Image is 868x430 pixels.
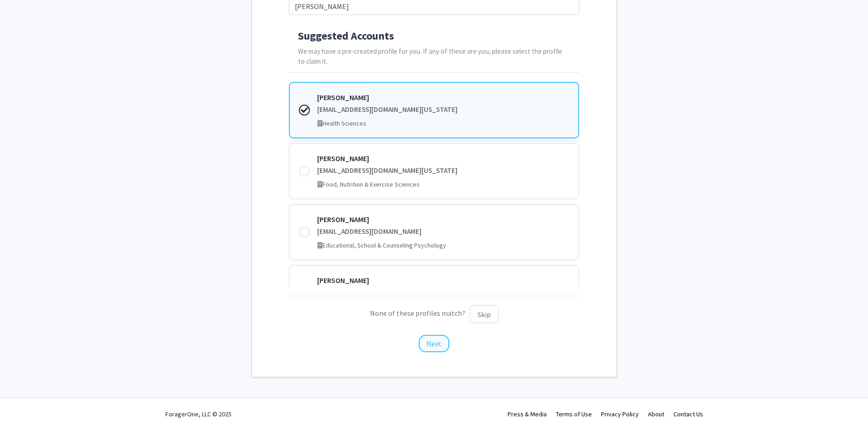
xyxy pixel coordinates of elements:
[317,92,569,103] div: [PERSON_NAME]
[601,410,639,418] a: Privacy Policy
[317,166,569,176] div: [EMAIL_ADDRESS][DOMAIN_NAME][US_STATE]
[165,398,231,430] div: ForagerOne, LLC © 2025
[298,30,570,43] h4: Suggested Accounts
[556,410,592,418] a: Terms of Use
[323,119,366,127] span: Health Sciences
[317,153,569,164] div: [PERSON_NAME]
[7,389,39,423] iframe: Chat
[648,410,664,418] a: About
[317,214,569,225] div: [PERSON_NAME]
[317,275,569,286] div: [PERSON_NAME]
[298,46,570,67] p: We may have a pre-created profile for you. If any of these are you, please select the profile to ...
[317,227,569,237] div: [EMAIL_ADDRESS][DOMAIN_NAME]
[673,410,703,418] a: Contact Us
[323,180,420,188] span: Food, Nutrition & Exercise Sciences
[419,335,449,352] button: Next
[470,305,498,323] button: Skip
[289,305,579,323] p: None of these profiles match?
[323,241,446,249] span: Educational, School & Counseling Psychology
[508,410,547,418] a: Press & Media
[317,105,569,115] div: [EMAIL_ADDRESS][DOMAIN_NAME][US_STATE]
